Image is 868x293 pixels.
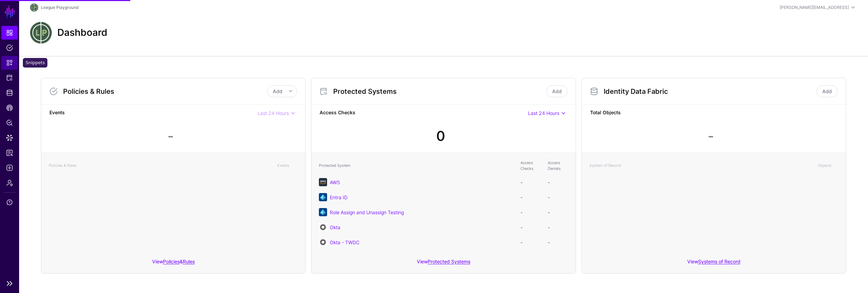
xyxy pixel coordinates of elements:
[1,86,18,100] a: Identity Data Fabric
[517,157,544,175] th: Access Checks
[319,193,327,201] img: svg+xml;base64,PHN2ZyB3aWR0aD0iNjQiIGhlaWdodD0iNjQiIHZpZXdCb3g9IjAgMCA2NCA2NCIgZmlsbD0ibm9uZSIgeG...
[4,4,16,19] a: SGNL
[528,110,559,116] span: Last 24 Hours
[30,22,52,44] img: svg+xml;base64,PHN2ZyB3aWR0aD0iNDQwIiBoZWlnaHQ9IjQ0MCIgdmlld0JveD0iMCAwIDQ0MCA0NDAiIGZpbGw9Im5vbm...
[544,157,572,175] th: Access Denials
[6,119,13,126] span: Policy Lens
[6,44,13,51] span: Policies
[1,101,18,115] a: CAEP Hub
[544,235,572,250] td: -
[6,199,13,206] span: Support
[1,71,18,85] a: Protected Systems
[330,194,348,200] a: Entra ID
[544,190,572,205] td: -
[1,26,18,40] a: Dashboard
[546,85,568,97] a: Add
[319,223,327,231] img: svg+xml;base64,PHN2ZyB3aWR0aD0iNjQiIGhlaWdodD0iNjQiIHZpZXdCb3g9IjAgMCA2NCA2NCIgZmlsbD0ibm9uZSIgeG...
[582,254,846,273] div: View
[1,116,18,130] a: Policy Lens
[544,175,572,190] td: -
[45,157,274,175] th: Policies & Rules
[1,176,18,190] a: Admin
[167,126,174,146] div: -
[517,205,544,220] td: -
[330,224,340,230] a: Okta
[163,259,180,264] a: Policies
[320,109,528,117] strong: Access Checks
[428,259,470,264] a: Protected Systems
[41,5,78,10] a: League Playground
[698,259,740,264] a: Systems of Record
[315,157,517,175] th: Protected System
[1,41,18,55] a: Policies
[6,104,13,111] span: CAEP Hub
[333,87,545,96] h3: Protected Systems
[586,157,814,175] th: System of Record
[274,157,301,175] th: Events
[41,254,305,273] div: View &
[517,175,544,190] td: -
[1,146,18,160] a: Reports
[814,157,842,175] th: Objects
[63,87,267,96] h3: Policies & Rules
[319,208,327,216] img: svg+xml;base64,PHN2ZyB3aWR0aD0iNjQiIGhlaWdodD0iNjQiIHZpZXdCb3g9IjAgMCA2NCA2NCIgZmlsbD0ibm9uZSIgeG...
[6,74,13,81] span: Protected Systems
[436,126,445,146] div: 0
[57,27,107,39] h2: Dashboard
[330,239,359,245] a: Okta - TWDC
[183,259,195,264] a: Rules
[49,109,258,117] strong: Events
[1,56,18,70] a: Snippets
[311,254,575,273] div: View
[517,220,544,235] td: -
[23,58,47,68] div: Snippets
[708,126,714,146] div: -
[30,3,38,12] img: svg+xml;base64,PHN2ZyB3aWR0aD0iNDQwIiBoZWlnaHQ9IjQ0MCIgdmlld0JveD0iMCAwIDQ0MCA0NDAiIGZpbGw9Im5vbm...
[258,110,289,116] span: Last 24 Hours
[604,87,815,96] h3: Identity Data Fabric
[517,190,544,205] td: -
[816,85,838,97] a: Add
[6,149,13,156] span: Reports
[6,134,13,141] span: Data Lens
[6,59,13,66] span: Snippets
[517,235,544,250] td: -
[6,29,13,36] span: Dashboard
[544,220,572,235] td: -
[590,109,838,117] strong: Total Objects
[1,161,18,175] a: Logs
[544,205,572,220] td: -
[6,164,13,171] span: Logs
[6,179,13,186] span: Admin
[780,4,849,11] div: [PERSON_NAME][EMAIL_ADDRESS]
[330,209,404,215] a: Role Assign and Unassign Testing
[1,131,18,145] a: Data Lens
[273,88,282,94] span: Add
[319,238,327,246] img: svg+xml;base64,PHN2ZyB3aWR0aD0iNjQiIGhlaWdodD0iNjQiIHZpZXdCb3g9IjAgMCA2NCA2NCIgZmlsbD0ibm9uZSIgeG...
[6,89,13,96] span: Identity Data Fabric
[330,179,340,185] a: AWS
[319,178,327,186] img: svg+xml;base64,PHN2ZyB3aWR0aD0iNjQiIGhlaWdodD0iNjQiIHZpZXdCb3g9IjAgMCA2NCA2NCIgZmlsbD0ibm9uZSIgeG...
